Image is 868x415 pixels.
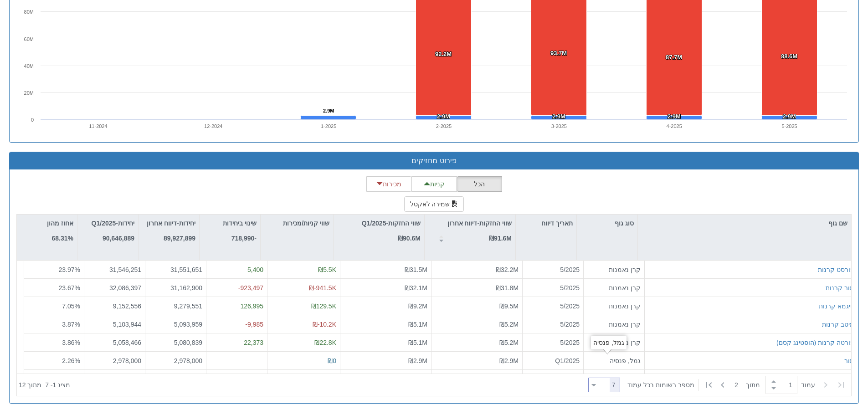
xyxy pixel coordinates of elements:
[19,375,70,395] div: ‏מציג 1 - 7 ‏ מתוך 12
[457,176,502,192] button: הכל
[318,266,336,273] span: ₪5.5K
[587,265,641,274] div: קרן נאמנות
[499,357,519,364] span: ₪2.9M
[231,235,257,242] strong: -718,990
[489,235,512,242] strong: ₪91.6M
[28,302,80,311] div: 7.05 %
[526,265,580,274] div: 5/2025
[204,123,222,129] text: 12-2024
[314,339,336,346] span: ₪22.8K
[28,338,80,347] div: 3.86 %
[516,215,576,232] div: תאריך דיווח
[585,375,849,395] div: ‏ מתוך
[819,302,854,311] button: סיגמא קרנות
[587,320,641,329] div: קרן נאמנות
[776,338,854,347] button: פורטה קרנות (הוסטינג קסם)
[587,356,641,365] div: גמל, פנסיה
[552,113,565,120] tspan: 2.9M
[783,113,796,120] tspan: 2.9M
[164,235,195,242] strong: 89,927,899
[398,235,421,242] strong: ₪90.6M
[550,50,567,56] tspan: 93.7M
[734,380,746,389] span: 2
[408,357,427,364] span: ₪2.9M
[16,157,852,165] h3: פירוט מחזיקים
[149,356,202,365] div: 2,978,000
[149,283,202,292] div: 31,162,900
[24,90,34,96] text: 20M
[92,218,134,228] p: יחידות-Q1/2025
[801,380,815,389] span: ‏עמוד
[28,283,80,292] div: 23.67 %
[408,321,427,328] span: ₪5.1M
[89,123,107,129] text: 11-2024
[149,302,202,311] div: 9,279,551
[28,356,80,365] div: 2.26 %
[577,215,637,232] div: סוג גוף
[666,54,682,61] tspan: 87.7M
[781,53,797,60] tspan: 88.6M
[88,302,141,311] div: 9,152,556
[526,302,580,311] div: 5/2025
[147,218,195,228] p: יחידות-דיווח אחרון
[826,283,854,292] button: מור קרנות
[447,218,512,228] p: שווי החזקות-דיווח אחרון
[210,265,263,274] div: 5,400
[587,338,641,347] div: קרן נאמנות
[587,302,641,311] div: קרן נאמנות
[328,357,336,364] span: ₪0
[435,51,452,57] tspan: 92.2M
[627,380,694,389] span: ‏מספר רשומות בכל עמוד
[24,63,34,69] text: 40M
[404,196,464,212] button: שמירה לאקסל
[499,302,519,310] span: ₪9.5M
[149,338,202,347] div: 5,080,839
[405,266,427,273] span: ₪31.5M
[210,283,263,292] div: -923,497
[88,283,141,292] div: 32,086,397
[313,321,336,328] span: ₪-10.2K
[844,356,854,365] button: מור
[309,284,336,292] span: ₪-941.5K
[311,302,336,310] span: ₪129.5K
[366,176,412,192] button: מכירות
[88,338,141,347] div: 5,058,466
[405,284,427,292] span: ₪32.1M
[822,320,854,329] button: מיטב קרנות
[638,215,851,232] div: שם גוף
[668,113,681,120] tspan: 2.9M
[437,113,450,120] tspan: 2.9M
[667,123,682,129] text: 4-2025
[28,320,80,329] div: 3.87 %
[818,265,854,274] button: פורסט קרנות
[526,283,580,292] div: 5/2025
[210,320,263,329] div: -9,985
[526,356,580,365] div: Q1/2025
[210,302,263,311] div: 126,995
[149,265,202,274] div: 31,551,651
[526,338,580,347] div: 5/2025
[496,284,519,292] span: ₪31.8M
[526,320,580,329] div: 5/2025
[28,265,80,274] div: 23.97 %
[499,321,519,328] span: ₪5.2M
[408,302,427,310] span: ₪9.2M
[24,9,34,15] text: 80M
[31,117,34,123] text: 0
[103,235,134,242] strong: 90,646,889
[551,123,567,129] text: 3-2025
[591,336,627,349] div: גמל, פנסיה
[149,320,202,329] div: 5,093,959
[47,218,73,228] p: אחוז מהון
[436,123,452,129] text: 2-2025
[88,356,141,365] div: 2,978,000
[496,266,519,273] span: ₪32.2M
[261,215,333,232] div: שווי קניות/מכירות
[411,176,457,192] button: קניות
[52,235,73,242] strong: 68.31%
[408,339,427,346] span: ₪5.1M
